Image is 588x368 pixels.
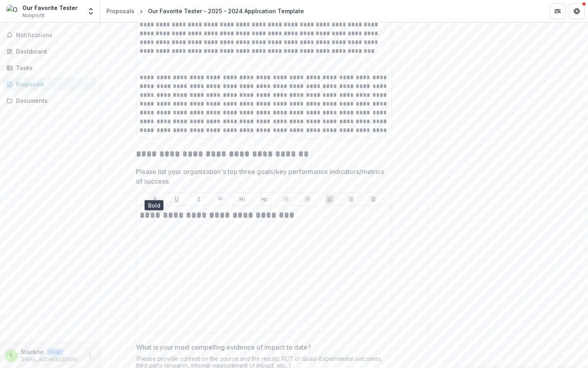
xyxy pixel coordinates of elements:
[550,3,566,19] button: Partners
[103,5,138,17] a: Proposals
[216,194,225,204] button: Strike
[136,342,311,352] p: What is your most compelling evidence of impact to date?
[281,194,291,204] button: Bullet List
[21,356,82,363] p: [EMAIL_ADDRESS][DOMAIN_NAME]
[3,45,96,58] a: Dashboard
[194,194,204,204] button: Italicize
[10,353,13,358] div: Stackrie
[346,194,356,204] button: Align Center
[16,96,90,105] div: Documents
[172,194,182,204] button: Underline
[3,61,96,74] a: Tasks
[22,12,45,19] span: Nonprofit
[3,29,96,42] button: Notifications
[16,64,90,72] div: Tasks
[368,194,378,204] button: Align Right
[16,47,90,56] div: Dashboard
[103,5,307,17] nav: breadcrumb
[150,194,160,204] button: Bold
[22,4,78,12] div: Our Favorite Tester
[85,351,95,360] button: More
[47,348,63,356] p: User
[85,3,96,19] button: Open entity switcher
[3,78,96,91] a: Proposals
[106,7,134,15] div: Proposals
[3,94,96,107] a: Documents
[303,194,312,204] button: Ordered List
[259,194,269,204] button: Heading 2
[136,167,387,186] p: Please list your organization's top three goals/key performance indicators/metrics of success.
[148,7,304,15] div: Our Favorite Tester - 2025 - 2024 Application Template
[16,80,90,88] div: Proposals
[238,194,247,204] button: Heading 1
[569,3,585,19] button: Get Help
[325,194,334,204] button: Align Left
[6,5,19,18] img: Our Favorite Tester
[16,32,93,39] span: Notifications
[21,348,44,356] p: Stackrie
